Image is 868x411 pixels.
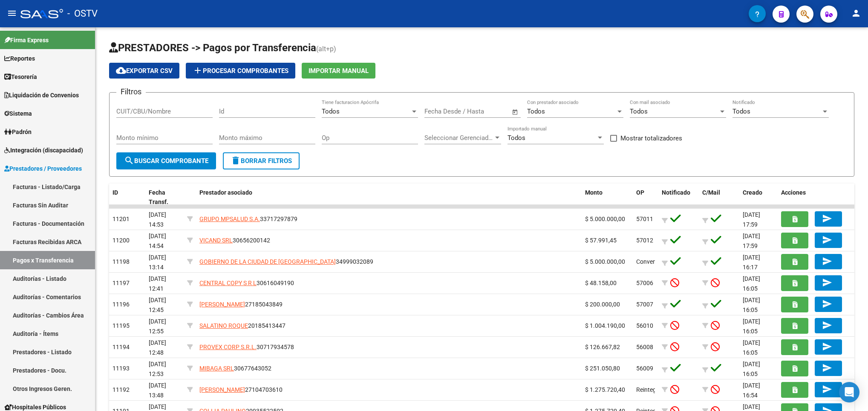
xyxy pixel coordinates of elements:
span: Notificado [662,189,690,196]
span: Padrón [4,127,32,137]
mat-icon: send [822,341,832,352]
button: Exportar CSV [109,63,179,79]
span: Todos [508,134,525,142]
span: Fecha Transf. [149,189,168,206]
datatable-header-cell: Monto [582,184,633,212]
span: 11201 [112,216,130,222]
span: PROVEX CORP S.R.L. [199,344,257,350]
span: [DATE] 17:59 [743,233,760,249]
span: Importar Manual [309,67,369,75]
span: 33717297879 [199,216,297,222]
span: 56009 [636,365,653,372]
span: [DATE] 16:17 [743,254,760,271]
div: Open Intercom Messenger [839,382,859,402]
span: $ 5.000.000,00 [585,216,625,222]
datatable-header-cell: OP [633,184,658,212]
mat-icon: add [193,65,203,76]
span: ConvenioPago [636,258,675,265]
span: 11194 [112,344,130,350]
span: MIBAGA SRL [199,365,234,372]
mat-icon: send [822,277,832,288]
span: SALATINO ROQUE [199,322,248,329]
button: Open calendar [510,107,520,117]
span: Firma Express [4,35,49,45]
span: 57006 [636,280,653,286]
span: 30717934578 [199,344,294,350]
mat-icon: send [822,235,832,245]
span: Prestadores / Proveedores [4,164,82,173]
mat-icon: send [822,320,832,330]
span: 27104703610 [199,386,283,393]
input: Start date [424,108,452,115]
span: 20185413447 [199,322,285,329]
span: Procesar Comprobantes [193,67,288,75]
span: Prestador asociado [199,189,252,196]
datatable-header-cell: Prestador asociado [196,184,582,212]
span: Borrar Filtros [231,157,292,165]
span: 30656200142 [199,237,270,244]
span: [DATE] 14:54 [149,233,166,249]
span: 27185043849 [199,301,283,308]
span: [DATE] 16:05 [743,297,760,313]
span: Todos [527,108,545,115]
span: 11197 [112,280,130,286]
span: ID [112,189,118,196]
span: 56010 [636,322,653,329]
span: Liquidación de Convenios [4,90,79,100]
span: 30616049190 [199,280,294,286]
span: $ 1.004.190,00 [585,322,625,329]
span: Seleccionar Gerenciador [424,134,493,142]
span: [PERSON_NAME] [199,301,245,308]
mat-icon: cloud_download [116,65,126,76]
span: $ 251.050,80 [585,365,620,372]
span: (alt+p) [316,45,336,53]
span: Tesorería [4,72,37,82]
mat-icon: send [822,299,832,309]
button: Buscar Comprobante [116,152,216,169]
span: 11192 [112,386,130,393]
span: CENTRAL COPY S R L [199,280,257,286]
span: $ 1.275.720,40 [585,386,625,393]
span: Buscar Comprobante [124,157,208,165]
span: [DATE] 12:53 [149,361,166,377]
span: Todos [322,108,340,115]
button: Procesar Comprobantes [186,63,295,79]
span: 56008 [636,344,653,350]
span: 57012 [636,237,653,244]
span: [DATE] 14:53 [149,211,166,228]
span: Exportar CSV [116,67,173,75]
span: 11195 [112,322,130,329]
mat-icon: send [822,384,832,394]
span: Reintegro [636,386,662,393]
span: $ 126.667,82 [585,344,620,350]
span: $ 200.000,00 [585,301,620,308]
datatable-header-cell: Fecha Transf. [145,184,184,212]
datatable-header-cell: Creado [739,184,778,212]
span: [DATE] 16:05 [743,275,760,292]
datatable-header-cell: Acciones [778,184,854,212]
input: End date [460,108,501,115]
span: C/Mail [702,189,720,196]
span: Todos [630,108,648,115]
span: $ 57.991,45 [585,237,617,244]
mat-icon: delete [231,155,241,166]
span: [DATE] 16:54 [743,382,760,399]
span: Sistema [4,109,32,118]
mat-icon: send [822,256,832,266]
span: 11198 [112,258,130,265]
span: 30677643052 [199,365,271,372]
span: GOBIERNO DE LA CIUDAD DE [GEOGRAPHIC_DATA] [199,258,336,265]
mat-icon: send [822,213,832,224]
span: 57007 [636,301,653,308]
span: [DATE] 12:41 [149,275,166,292]
mat-icon: person [851,8,861,18]
span: [DATE] 12:55 [149,318,166,335]
button: Borrar Filtros [223,152,300,169]
span: - OSTV [67,4,98,23]
span: Monto [585,189,603,196]
h3: Filtros [116,86,146,98]
span: [DATE] 16:05 [743,339,760,356]
span: [DATE] 13:14 [149,254,166,271]
span: OP [636,189,644,196]
span: 11193 [112,365,130,372]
